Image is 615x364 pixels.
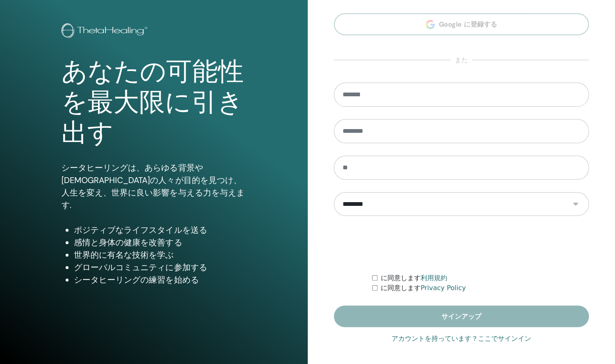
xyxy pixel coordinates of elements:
[451,55,472,65] span: また
[61,161,246,211] p: シータヒーリングは、あらゆる背景や[DEMOGRAPHIC_DATA]の人々が目的を見つけ、人生を変え、世界に良い影響を与える力を与えます.
[74,274,246,286] li: シータヒーリングの練習を始める
[381,273,447,283] label: に同意します
[421,274,447,282] a: 利用規約
[61,56,246,149] h1: あなたの可能性を最大限に引き出す
[398,228,524,261] iframe: reCAPTCHA
[74,261,246,274] li: グローバルコミュニティに参加する
[74,224,246,236] li: ポジティブなライフスタイルを送る
[381,283,466,293] label: に同意します
[74,236,246,249] li: 感情と身体の健康を改善する
[74,249,246,261] li: 世界的に有名な技術を学ぶ
[392,334,531,344] a: アカウントを持っています？ここでサインイン
[421,284,466,292] a: Privacy Policy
